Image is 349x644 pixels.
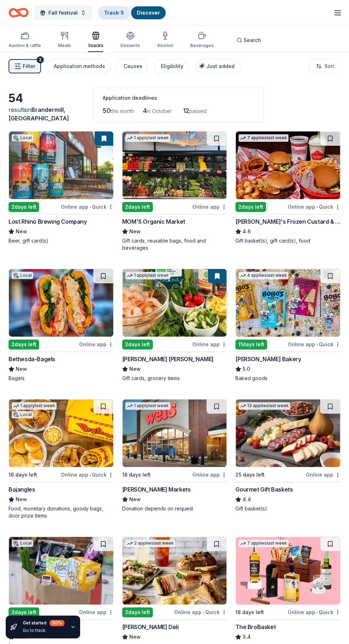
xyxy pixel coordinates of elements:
div: Donation depends on request [122,505,227,512]
img: Image for Harris Teeter [123,269,227,337]
a: Image for Lost Rhino Brewing CompanyLocal2days leftOnline app•QuickLost Rhino Brewing CompanyNewB... [9,131,114,244]
div: Bojangles [9,485,35,494]
div: 2 days left [122,607,153,617]
div: 2 days left [122,202,153,212]
div: Online app [79,608,114,617]
div: Gift basket(s), gift card(s), food [235,237,340,244]
div: 1 apply last week [12,402,57,410]
div: MOM'S Organic Market [122,217,185,226]
button: Just added [195,59,240,73]
div: Online app Quick [288,340,340,349]
button: Filter2 [9,59,41,73]
a: Image for Weis Markets1 applylast week18 days leftOnline app[PERSON_NAME] MarketsNewDonation depe... [122,399,227,512]
div: 2 applies last week [125,540,175,547]
a: Image for MOM'S Organic Market1 applylast week2days leftOnline appMOM'S Organic MarketNewGift car... [122,131,227,251]
div: The BroBasket [235,623,276,631]
div: 18 days left [122,471,151,479]
span: • [203,609,204,615]
button: Meals [58,28,71,52]
div: Desserts [120,43,140,48]
span: New [129,633,141,641]
span: Search [244,36,261,45]
div: 2 days left [9,202,39,212]
div: Snacks [88,43,103,48]
span: 3.4 [243,633,251,641]
div: [PERSON_NAME] Deli [122,623,179,631]
div: Gift cards, reusable bags, food and beverages [122,237,227,251]
div: Meals [58,43,71,48]
a: Image for Gourmet Gift Baskets13 applieslast week25 days leftOnline appGourmet Gift Baskets4.4Gif... [235,399,340,512]
span: New [129,227,141,236]
button: Track· 5Discover [98,6,166,20]
a: Image for Bethesda-BagelsLocal2days leftOnline appBethesda-BagelsNewBagels [9,269,114,382]
div: [PERSON_NAME]'s Frozen Custard & Steakburgers [235,217,340,226]
span: 12 [183,107,189,114]
div: 4 applies last week [239,272,288,279]
span: passed [189,108,207,114]
img: Image for Bojangles [9,399,113,467]
div: 7 applies last week [239,134,288,142]
span: New [129,495,141,504]
span: Brandermill, [GEOGRAPHIC_DATA] [9,106,69,122]
div: Online app Quick [288,202,340,211]
div: Gift basket(s) [235,505,340,512]
span: 4.4 [243,495,251,504]
div: Food, monetary donations, goody bags, door prize items [9,505,114,519]
img: Image for Lost Rhino Brewing Company [9,131,113,199]
div: Get started [23,620,64,626]
div: results [9,105,85,123]
div: Beverages [190,43,214,48]
div: Go to track [23,628,64,633]
a: Home [9,4,28,21]
div: 1 apply last week [125,134,170,142]
button: Auction & raffle [9,28,41,52]
div: Local [12,540,33,547]
span: • [316,204,318,210]
span: Sort [324,62,334,71]
a: Image for Freddy's Frozen Custard & Steakburgers7 applieslast week2days leftOnline app•Quick[PERS... [235,131,340,244]
div: Eligibility [161,62,183,71]
div: Lost Rhino Brewing Company [9,217,87,226]
div: 2 days left [9,607,39,617]
a: Track· 5 [104,10,124,16]
div: 1 apply last week [125,272,170,279]
a: Image for Bojangles1 applylast weekLocal18 days leftOnline app•QuickBojanglesNewFood, monetary do... [9,399,114,519]
span: 4 [143,107,147,114]
div: Bagels [9,375,114,382]
span: New [129,365,141,373]
a: Image for Harris Teeter1 applylast week2days leftOnline app[PERSON_NAME] [PERSON_NAME]NewGift car... [122,269,227,382]
div: Local [12,134,33,141]
div: 7 applies last week [239,540,288,547]
span: in October [147,108,172,114]
img: Image for Weis Markets [123,399,227,467]
div: 13 applies last week [239,402,290,410]
div: 1 apply last week [125,402,170,410]
div: Online app [306,470,340,479]
span: New [16,227,27,236]
div: 18 days left [235,608,264,617]
span: Fall festival [48,9,78,17]
div: [PERSON_NAME] [PERSON_NAME] [122,355,214,363]
div: 60 % [50,620,64,626]
div: 2 days left [122,339,153,349]
span: • [316,609,318,615]
img: Image for Gourmet Gift Baskets [236,399,340,467]
span: • [89,472,91,478]
div: Local [12,411,33,418]
span: • [89,204,91,210]
div: 18 days left [9,471,37,479]
span: 4.6 [243,227,251,236]
button: Beverages [190,28,214,52]
button: Causes [116,59,148,73]
img: Image for MOM'S Organic Market [123,131,227,199]
div: Online app [79,340,114,349]
img: Image for Freddy's Frozen Custard & Steakburgers [236,131,340,199]
div: 2 days left [9,339,39,349]
div: Online app [192,470,227,479]
span: New [16,365,27,373]
span: 50 [103,107,111,114]
img: Image for MARTIN'S [9,537,113,604]
div: Online app Quick [288,608,340,617]
span: Filter [23,62,35,71]
div: Causes [124,62,142,71]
